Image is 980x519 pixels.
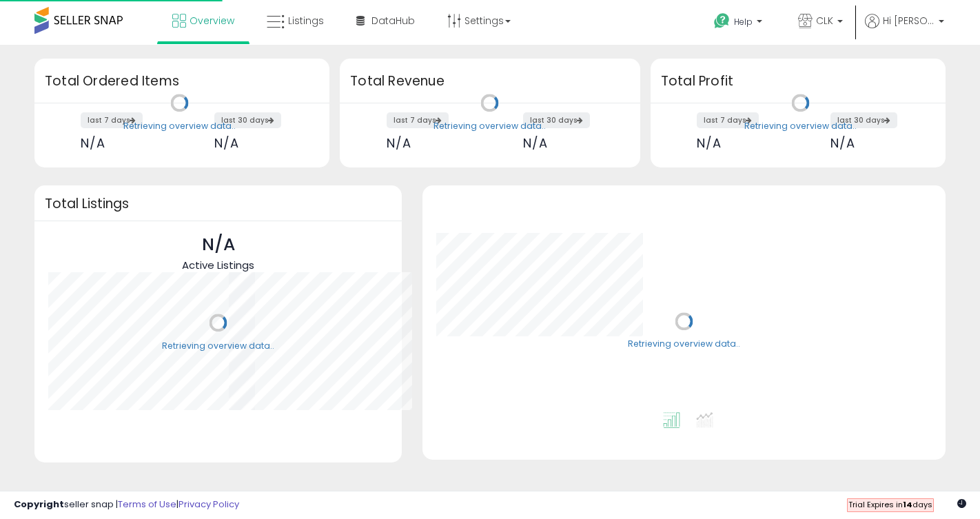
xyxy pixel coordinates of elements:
[744,120,857,132] div: Retrieving overview data..
[865,14,944,45] a: Hi [PERSON_NAME]
[903,499,912,510] b: 14
[118,498,176,511] a: Terms of Use
[703,2,776,45] a: Help
[734,16,753,28] span: Help
[433,120,546,132] div: Retrieving overview data..
[883,14,935,28] span: Hi [PERSON_NAME]
[123,120,236,132] div: Retrieving overview data..
[628,338,740,351] div: Retrieving overview data..
[713,12,731,30] i: Get Help
[14,498,64,511] strong: Copyright
[848,499,932,510] span: Trial Expires in days
[14,498,239,511] div: seller snap | |
[162,340,274,352] div: Retrieving overview data..
[371,14,415,28] span: DataHub
[190,14,234,28] span: Overview
[288,14,324,28] span: Listings
[178,498,239,511] a: Privacy Policy
[816,14,833,28] span: CLK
